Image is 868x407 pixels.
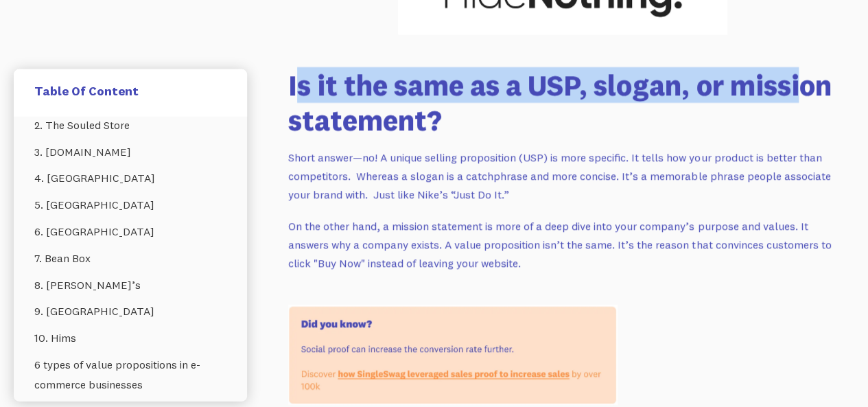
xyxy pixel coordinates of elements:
[288,217,837,272] p: On the other hand, a mission statement is more of a deep dive into your company’s purpose and val...
[34,138,226,165] a: 3. [DOMAIN_NAME]
[34,191,226,218] a: 5. [GEOGRAPHIC_DATA]
[34,271,226,298] a: 8. [PERSON_NAME]’s
[34,298,226,325] a: 9. [GEOGRAPHIC_DATA]
[34,244,226,271] a: 7. Bean Box
[34,82,226,98] h5: Table Of Content
[288,148,837,203] p: Short answer—no! A unique selling proposition (USP) is more specific. It tells how your product i...
[34,218,226,244] a: 6. [GEOGRAPHIC_DATA]
[34,165,226,191] a: 4. [GEOGRAPHIC_DATA]
[34,351,226,397] a: 6 types of value propositions in e-commerce businesses
[288,305,618,404] img: value proposition example
[288,68,837,137] h2: Is it the same as a USP, slogan, or mission statement?
[34,325,226,351] a: 10. Hims
[34,111,226,138] a: 2. The Souled Store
